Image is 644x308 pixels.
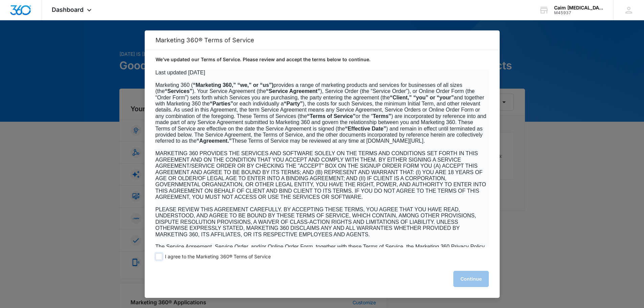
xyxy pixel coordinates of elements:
[156,150,486,200] span: MARKETING 360 PROVIDES THE SERVICES AND SOFTWARE SOLELY ON THE TERMS AND CONDITIONS SET FORTH IN ...
[193,82,273,88] b: “Marketing 360,” “we,” or “us”)
[156,37,489,44] h2: Marketing 360® Terms of Service
[373,113,391,119] b: Terms”
[165,254,271,260] span: I agree to the Marketing 360® Terms of Service
[196,138,232,144] b: “Agreement.”
[390,95,454,100] b: “Client,” “you” or “your”
[210,101,233,106] b: “Parties”
[156,56,489,63] p: We’ve updated our Terms of Service. Please review and accept the terms below to continue.
[156,244,485,256] span: The Service Agreement, Service Order, and/or Online Order Form, together with these Terms of Serv...
[266,88,320,94] b: “Service Agreement”
[453,271,489,287] button: Continue
[156,70,205,75] span: Last updated [DATE]
[165,88,192,94] b: “Services”
[554,10,603,15] div: account id
[156,82,486,144] span: Marketing 360 ( provides a range of marketing products and services for businesses of all sizes (...
[307,113,356,119] b: “Terms of Service”
[284,101,303,106] b: “Party”
[52,6,84,13] span: Dashboard
[345,126,386,132] b: “Effective Date”
[554,5,603,10] div: account name
[156,207,476,237] span: PLEASE REVIEW THIS AGREEMENT CAREFULLY. BY ACCEPTING THESE TERMS, YOU AGREE THAT YOU HAVE READ, U...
